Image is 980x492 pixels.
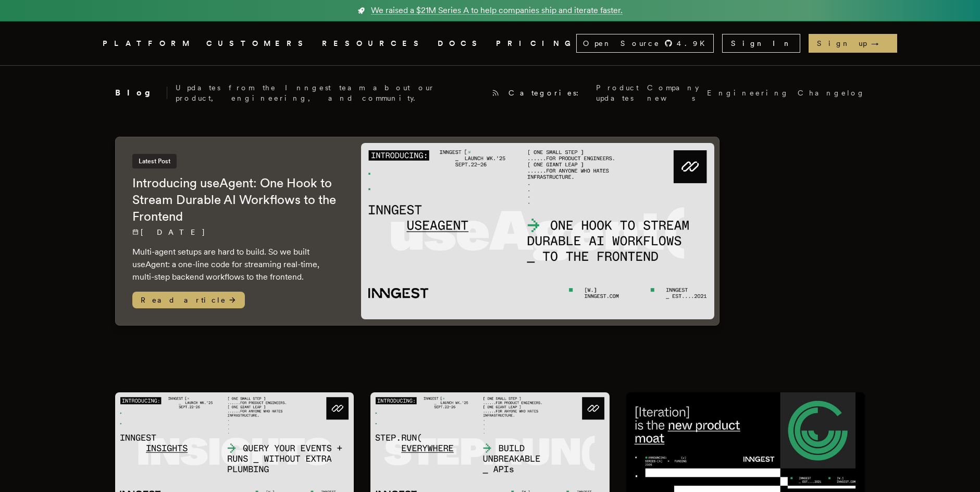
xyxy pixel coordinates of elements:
a: Engineering [707,88,789,98]
h2: Introducing useAgent: One Hook to Stream Durable AI Workflows to the Frontend [132,175,340,225]
a: CUSTOMERS [206,37,309,50]
button: RESOURCES [322,37,425,50]
span: Open Source [583,38,660,49]
a: DOCS [438,37,483,50]
p: [DATE] [132,227,340,237]
p: Multi-agent setups are hard to build. So we built useAgent: a one-line code for streaming real-ti... [132,246,340,283]
img: Featured image for Introducing useAgent: One Hook to Stream Durable AI Workflows to the Frontend ... [361,143,715,320]
span: Categories: [508,88,588,98]
a: Sign In [722,34,800,53]
button: PLATFORM [103,37,194,50]
a: Company news [647,82,699,103]
span: 4.9 K [677,38,711,49]
span: Latest Post [132,154,177,169]
a: Changelog [798,88,865,98]
a: Sign up [809,34,897,53]
a: PRICING [496,37,576,50]
span: Read article [132,292,245,308]
a: Product updates [596,82,639,103]
a: Latest PostIntroducing useAgent: One Hook to Stream Durable AI Workflows to the Frontend[DATE] Mu... [115,137,720,326]
span: → [871,38,889,49]
span: We raised a $21M Series A to help companies ship and iterate faster. [371,4,623,17]
p: Updates from the Inngest team about our product, engineering, and community. [176,82,483,103]
nav: Global [73,21,907,65]
h2: Blog [115,87,167,99]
